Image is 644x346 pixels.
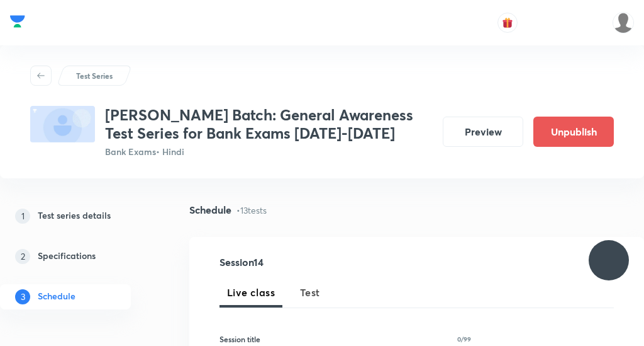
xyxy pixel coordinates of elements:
[189,205,231,215] h4: Schedule
[236,204,267,217] p: • 13 tests
[497,13,518,33] button: avatar
[38,249,96,264] h5: Specifications
[219,257,423,267] h4: Session 14
[10,12,25,31] img: Company Logo
[502,17,513,28] img: avatar
[105,145,433,158] p: Bank Exams • Hindi
[300,285,320,300] span: Test
[10,12,25,34] a: Company Logo
[601,253,616,268] img: ttu
[15,209,30,224] p: 1
[443,117,523,147] button: Preview
[30,106,95,142] img: fallback-thumbnail.png
[457,336,471,342] p: 0/99
[38,289,75,304] h5: Schedule
[533,117,614,147] button: Unpublish
[76,70,113,81] p: Test Series
[105,106,433,142] h3: [PERSON_NAME] Batch: General Awareness Test Series for Bank Exams [DATE]-[DATE]
[227,285,275,300] span: Live class
[613,12,634,33] img: Piyush Mishra
[15,249,30,264] p: 2
[15,289,30,304] p: 3
[38,209,111,224] h5: Test series details
[219,333,260,345] h6: Session title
